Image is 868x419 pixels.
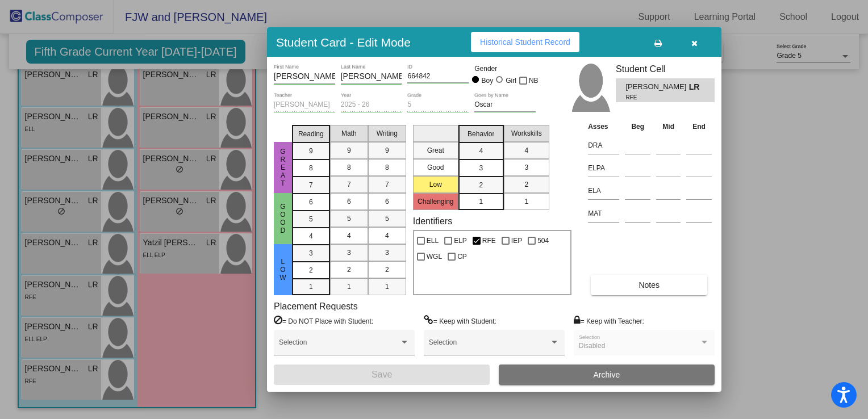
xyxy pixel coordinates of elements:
span: Reading [298,129,324,139]
span: 9 [347,145,351,156]
input: goes by name [474,101,536,109]
span: LR [689,81,705,93]
span: 7 [385,179,389,190]
label: = Do NOT Place with Student: [274,315,373,326]
span: 7 [309,180,313,190]
input: assessment [588,160,619,177]
span: 3 [524,162,528,173]
th: Asses [585,120,622,133]
span: 1 [479,196,483,207]
span: 2 [524,179,528,190]
button: Archive [499,364,715,385]
div: Boy [481,76,494,86]
span: 6 [309,197,313,207]
span: 2 [479,180,483,190]
span: IEP [511,234,522,248]
input: assessment [588,205,619,222]
span: 3 [385,248,389,258]
span: 3 [479,163,483,173]
span: Behavior [468,129,494,139]
span: Workskills [511,128,542,139]
h3: Student Card - Edit Mode [276,35,411,49]
input: teacher [274,101,335,109]
button: Save [274,364,490,385]
span: 1 [347,282,351,292]
span: 2 [385,265,389,275]
span: Good [278,203,288,234]
label: Identifiers [413,216,452,227]
label: = Keep with Student: [424,315,496,326]
span: Disabled [579,342,606,350]
span: 9 [309,146,313,156]
span: 5 [309,214,313,224]
span: Notes [639,280,660,290]
span: 7 [347,179,351,190]
span: RFE [625,93,681,102]
span: ELP [454,234,467,248]
span: 4 [385,231,389,241]
label: = Keep with Teacher: [574,315,644,326]
span: Great [278,148,288,187]
span: RFE [482,234,496,248]
span: 1 [524,196,528,207]
input: assessment [588,137,619,154]
span: 3 [309,248,313,258]
th: End [683,120,715,133]
button: Historical Student Record [471,32,579,52]
span: NB [529,74,539,87]
span: Low [278,258,288,282]
span: 504 [537,234,549,248]
span: 5 [385,213,389,224]
span: Save [372,370,392,379]
div: Girl [505,76,516,86]
span: Writing [377,128,398,139]
span: Historical Student Record [480,37,570,47]
input: Enter ID [407,73,469,81]
span: 3 [347,248,351,258]
span: 1 [309,282,313,292]
span: 8 [347,162,351,173]
span: ELL [427,234,439,248]
span: WGL [427,250,442,263]
span: 8 [309,163,313,173]
span: 4 [347,231,351,241]
span: CP [457,250,467,263]
span: 4 [479,146,483,156]
span: 5 [347,213,351,224]
label: Placement Requests [274,301,358,312]
span: 9 [385,145,389,156]
th: Mid [653,120,683,133]
span: 2 [347,265,351,275]
span: Math [341,128,357,139]
span: 6 [347,196,351,207]
span: [PERSON_NAME] [625,81,688,93]
input: grade [407,101,469,109]
span: 4 [309,231,313,241]
span: 8 [385,162,389,173]
h3: Student Cell [616,64,715,74]
span: 4 [524,145,528,156]
span: Archive [594,370,620,379]
input: assessment [588,182,619,199]
span: 1 [385,282,389,292]
input: year [341,101,402,109]
span: 2 [309,265,313,275]
span: 6 [385,196,389,207]
mat-label: Gender [474,64,536,74]
th: Beg [622,120,653,133]
button: Notes [591,275,707,295]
